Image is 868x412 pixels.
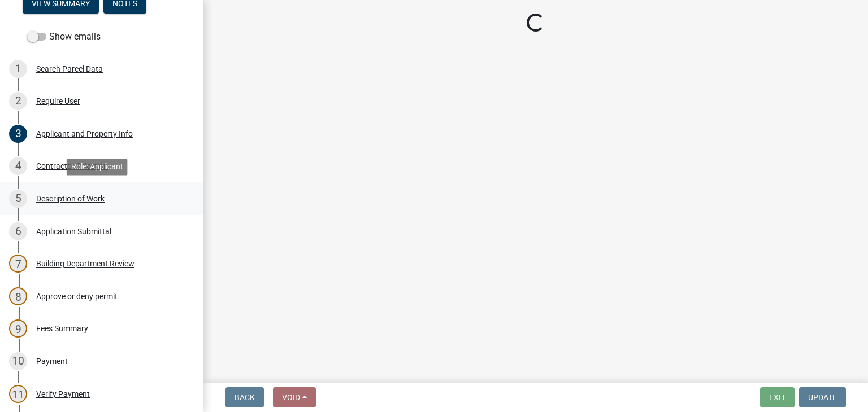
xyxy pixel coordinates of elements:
div: Payment [36,357,68,365]
div: 10 [9,352,27,370]
div: 9 [9,319,27,338]
div: Verify Payment [36,390,90,398]
div: 3 [9,125,27,143]
div: Applicant and Property Info [36,130,133,138]
div: 6 [9,222,27,240]
div: Role: Applicant [67,159,128,175]
div: Require User [36,97,80,105]
div: Building Department Review [36,260,134,268]
div: Search Parcel Data [36,65,103,73]
button: Back [225,387,264,407]
div: 4 [9,157,27,175]
div: 5 [9,190,27,208]
span: Void [282,393,300,402]
button: Void [273,387,316,407]
div: Description of Work [36,195,105,203]
div: 8 [9,287,27,305]
button: Exit [760,387,795,407]
div: 1 [9,60,27,78]
div: Contractor Selection [36,162,108,170]
span: Back [235,393,255,402]
div: Fees Summary [36,325,88,332]
span: Update [808,393,837,402]
div: 11 [9,385,27,403]
div: 2 [9,92,27,110]
div: Approve or deny permit [36,292,118,300]
label: Show emails [27,30,101,43]
button: Update [799,387,846,407]
div: Application Submittal [36,227,111,235]
div: 7 [9,255,27,273]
